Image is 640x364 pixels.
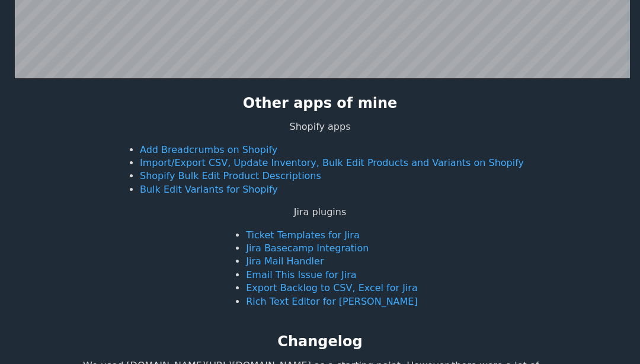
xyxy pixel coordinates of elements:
[140,170,321,181] a: Shopify Bulk Edit Product Descriptions
[140,144,277,155] a: Add Breadcrumbs on Shopify
[277,332,362,352] h2: Changelog
[246,256,324,267] a: Jira Mail Handler
[243,94,398,114] h2: Other apps of mine
[246,269,356,280] a: Email This Issue for Jira
[246,296,417,307] a: Rich Text Editor for [PERSON_NAME]
[246,282,417,293] a: Export Backlog to CSV, Excel for Jira
[140,184,278,195] a: Bulk Edit Variants for Shopify
[140,157,524,168] a: Import/Export CSV, Update Inventory, Bulk Edit Products and Variants on Shopify
[246,229,359,241] a: Ticket Templates for Jira
[246,242,369,254] a: Jira Basecamp Integration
